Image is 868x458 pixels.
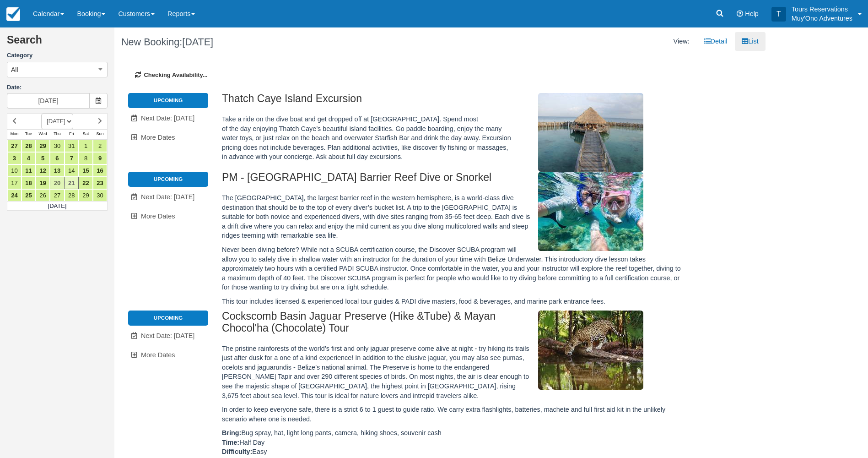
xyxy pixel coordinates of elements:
[222,297,686,306] p: This tour includes licensed & experienced local tour guides & PADI dive masters, food & beverages...
[538,93,643,172] img: M296-1
[7,140,22,152] a: 27
[79,152,93,164] a: 8
[128,93,208,108] li: Upcoming
[79,140,93,152] a: 1
[538,172,643,251] img: M295-1
[93,164,107,177] a: 16
[50,129,64,139] th: Thu
[697,32,734,51] a: Detail
[222,93,686,110] h2: Thatch Caye Island Excursion
[36,177,50,189] a: 19
[128,327,208,345] a: Next Date: [DATE]
[667,32,696,51] li: View:
[7,202,108,211] td: [DATE]
[65,164,79,177] a: 14
[771,7,786,22] div: T
[79,129,93,139] th: Sat
[737,11,743,17] i: Help
[7,34,108,51] h2: Search
[7,129,22,139] th: Mon
[22,189,36,202] a: 25
[50,164,64,177] a: 13
[36,152,50,164] a: 5
[182,36,213,48] span: [DATE]
[141,134,175,141] span: More Dates
[141,114,194,122] span: Next Date: [DATE]
[222,311,686,339] h2: Cockscomb Basin Jaguar Preserve (Hike &Tube) & Mayan Chocol'ha (Chocolate) Tour
[128,311,208,325] li: Upcoming
[6,7,20,21] img: checkfront-main-nav-mini-logo.png
[65,152,79,164] a: 7
[222,428,686,457] p: Bug spray, hat, light long pants, camera, hiking shoes, souvenir cash Half Day Easy
[128,109,208,128] a: Next Date: [DATE]
[36,189,50,202] a: 26
[792,5,852,14] p: Tours Reservations
[22,164,36,177] a: 11
[792,14,852,23] p: Muy'Ono Adventures
[7,152,22,164] a: 3
[222,448,252,455] strong: Difficulty:
[36,164,50,177] a: 12
[7,62,108,77] button: All
[7,177,22,189] a: 17
[50,140,64,152] a: 30
[65,140,79,152] a: 31
[50,189,64,202] a: 27
[128,188,208,207] a: Next Date: [DATE]
[141,351,175,359] span: More Dates
[121,37,433,48] h1: New Booking:
[121,57,759,93] div: Checking Availability...
[65,129,79,139] th: Fri
[222,114,686,162] p: Take a ride on the dive boat and get dropped off at [GEOGRAPHIC_DATA]. Spend most of the day enjo...
[79,189,93,202] a: 29
[93,152,107,164] a: 9
[65,177,79,189] a: 21
[22,177,36,189] a: 18
[22,140,36,152] a: 28
[128,172,208,186] li: Upcoming
[141,332,194,339] span: Next Date: [DATE]
[222,439,239,446] strong: Time:
[93,189,107,202] a: 30
[222,172,686,189] h2: PM - [GEOGRAPHIC_DATA] Barrier Reef Dive or Snorkel
[7,51,108,60] label: Category
[22,129,36,139] th: Tue
[79,177,93,189] a: 22
[50,177,64,189] a: 20
[538,311,643,390] img: M36-1
[93,177,107,189] a: 23
[222,405,686,424] p: In order to keep everyone safe, there is a strict 6 to 1 guest to guide ratio. We carry extra fla...
[65,189,79,202] a: 28
[93,129,107,139] th: Sun
[141,193,194,201] span: Next Date: [DATE]
[22,152,36,164] a: 4
[50,152,64,164] a: 6
[745,10,759,17] span: Help
[141,213,175,220] span: More Dates
[93,140,107,152] a: 2
[222,245,686,292] p: Never been diving before? While not a SCUBA certification course, the Discover SCUBA program will...
[7,83,108,92] label: Date:
[222,193,686,240] p: The [GEOGRAPHIC_DATA], the largest barrier reef in the western hemisphere, is a world-class dive ...
[7,189,22,202] a: 24
[79,164,93,177] a: 15
[36,129,50,139] th: Wed
[222,429,241,436] strong: Bring:
[7,164,22,177] a: 10
[11,65,18,74] span: All
[36,140,50,152] a: 29
[222,344,686,400] p: The pristine rainforests of the world’s first and only jaguar preserve come alive at night - try ...
[735,32,765,51] a: List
